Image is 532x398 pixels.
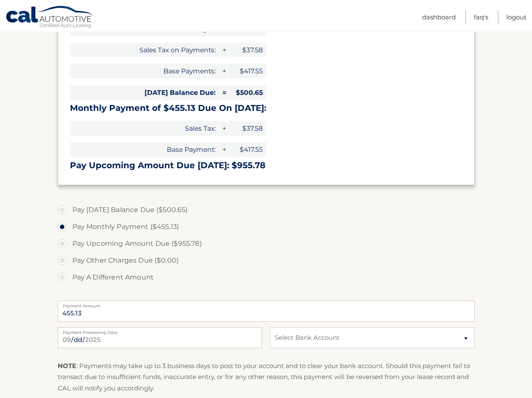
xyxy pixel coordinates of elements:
[228,142,266,157] span: $417.55
[5,5,94,30] a: Cal Automotive
[70,142,219,157] span: Base Payment:
[219,85,228,100] span: =
[228,64,266,78] span: $417.55
[58,202,475,218] label: Pay [DATE] Balance Due ($500.65)
[422,10,456,24] a: Dashboard
[219,43,228,57] span: +
[58,327,262,334] label: Payment Processing Date
[58,327,262,348] input: Payment Date
[58,301,475,307] label: Payment Amount
[70,160,462,171] h3: Pay Upcoming Amount Due [DATE]: $955.78
[474,10,488,24] a: FAQ's
[219,142,228,157] span: +
[58,235,475,252] label: Pay Upcoming Amount Due ($955.78)
[219,64,228,78] span: +
[219,121,228,136] span: +
[58,252,475,269] label: Pay Other Charges Due ($0.00)
[70,85,219,100] span: [DATE] Balance Due:
[58,269,475,286] label: Pay A Different Amount
[506,10,527,24] a: Logout
[58,360,475,394] p: : Payments may take up to 3 business days to post to your account and to clear your bank account....
[58,301,475,322] input: Payment Amount
[70,43,219,57] span: Sales Tax on Payments:
[70,121,219,136] span: Sales Tax:
[70,103,462,113] h3: Monthly Payment of $455.13 Due On [DATE]:
[228,121,266,136] span: $37.58
[58,362,76,370] strong: NOTE
[228,85,266,100] span: $500.65
[70,64,219,78] span: Base Payments:
[58,218,475,235] label: Pay Monthly Payment ($455.13)
[228,43,266,57] span: $37.58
